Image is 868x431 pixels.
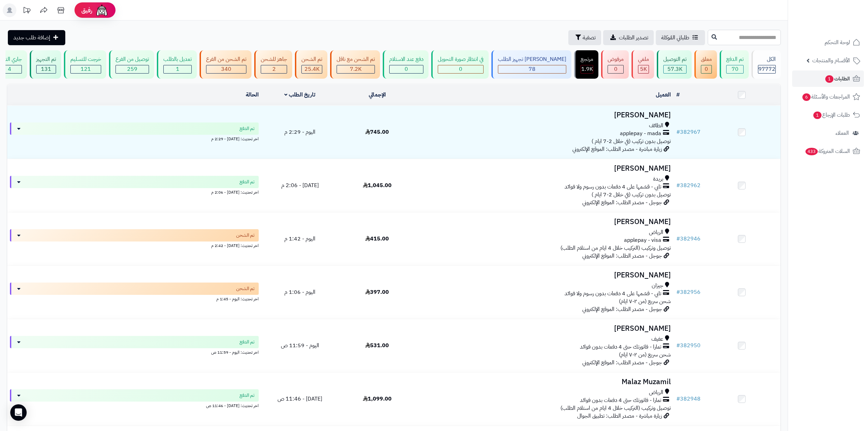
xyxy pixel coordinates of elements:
span: تم الدفع [240,179,255,185]
span: 25.4K [304,65,320,73]
a: طلباتي المُوكلة [656,30,705,45]
a: معلق 0 [693,50,718,79]
div: 7222 [337,65,375,73]
div: [PERSON_NAME] تجهيز الطلب [498,55,566,63]
span: الرياض [649,228,663,236]
a: طلبات الإرجاع1 [792,107,864,123]
a: الكل97772 [750,50,782,79]
div: 1 [164,65,191,73]
a: [PERSON_NAME] تجهيز الطلب 78 [490,50,573,79]
span: 97772 [758,65,775,73]
div: 131 [37,65,56,73]
span: 70 [732,65,738,73]
a: تصدير الطلبات [603,30,654,45]
div: 1862 [581,65,593,73]
span: السلات المتروكة [805,146,850,156]
span: الطلبات [825,74,850,83]
span: 57.3K [667,65,682,73]
a: الحالة [246,91,259,99]
span: 745.00 [365,128,389,136]
a: تم التوصيل 57.3K [655,50,693,79]
div: Open Intercom Messenger [10,404,27,421]
span: اليوم - 1:06 م [284,288,315,296]
span: 2 [272,65,276,73]
div: توصيل من الفرع [116,55,149,63]
span: # [676,288,680,296]
span: زيارة مباشرة - مصدر الطلب: تطبيق الجوال [577,412,662,420]
span: المراجعات والأسئلة [802,92,850,102]
a: # [676,91,680,99]
span: 0 [705,65,708,73]
span: تم الشحن [236,285,255,292]
a: تم التجهيز 131 [28,50,63,79]
div: اخر تحديث: [DATE] - 2:06 م [10,188,259,195]
a: #382956 [676,288,701,296]
a: تم الشحن مع ناقل 7.2K [329,50,381,79]
span: applepay - mada [620,130,661,138]
a: في انتظار صورة التحويل 0 [430,50,490,79]
a: #382950 [676,341,701,350]
span: [DATE] - 2:06 م [281,181,319,190]
a: مرتجع 1.9K [573,50,600,79]
div: الكل [758,55,776,63]
span: 0 [405,65,408,73]
span: تابي - قسّمها على 4 دفعات بدون رسوم ولا فوائد [565,183,661,191]
span: جوجل - مصدر الطلب: الموقع الإلكتروني [582,358,662,367]
span: توصيل وتركيب (التركيب خلال 4 ايام من استلام الطلب) [560,404,671,412]
span: توصيل بدون تركيب (في خلال 2-7 ايام ) [592,137,671,145]
span: عفيف [651,335,663,343]
div: 57284 [664,65,686,73]
div: ملغي [638,55,649,63]
div: 0 [390,65,423,73]
span: تم الدفع [240,339,255,345]
a: الطلبات1 [792,70,864,87]
span: تابي - قسّمها على 4 دفعات بدون رسوم ولا فوائد [565,290,661,298]
span: شحن سريع (من ٢-٧ ايام) [619,351,671,359]
span: طلباتي المُوكلة [661,34,689,42]
h3: [PERSON_NAME] [419,111,671,119]
a: ملغي 5K [630,50,655,79]
span: جوجل - مصدر الطلب: الموقع الإلكتروني [582,305,662,313]
span: 4 [8,65,11,73]
div: تم الشحن مع ناقل [337,55,375,63]
span: تم الدفع [240,125,255,132]
span: لوحة التحكم [825,38,850,47]
div: 2 [261,65,287,73]
div: خرجت للتسليم [70,55,101,63]
span: # [676,181,680,190]
a: تاريخ الطلب [284,91,315,99]
div: 70 [727,65,743,73]
span: 0 [459,65,462,73]
span: 5K [640,65,647,73]
span: 397.00 [365,288,389,296]
span: جوجل - مصدر الطلب: الموقع الإلكتروني [582,252,662,260]
span: applepay - visa [624,236,661,244]
div: تعديل بالطلب [163,55,192,63]
span: [DATE] - 11:46 ص [277,395,322,403]
a: المراجعات والأسئلة6 [792,89,864,105]
span: 121 [81,65,91,73]
span: 1,099.00 [363,395,392,403]
a: العملاء [792,125,864,141]
span: تصدير الطلبات [619,34,648,42]
span: 340 [221,65,231,73]
a: توصيل من الفرع 259 [108,50,155,79]
div: تم الدفع [726,55,744,63]
div: 259 [116,65,149,73]
span: تمارا - فاتورتك حتى 4 دفعات بدون فوائد [580,396,661,404]
span: توصيل بدون تركيب (في خلال 2-7 ايام ) [592,191,671,199]
a: لوحة التحكم [792,34,864,51]
div: دفع عند الاستلام [389,55,423,63]
a: #382948 [676,395,701,403]
a: مرفوض 0 [600,50,630,79]
div: اخر تحديث: اليوم - 11:59 ص [10,348,259,355]
span: زيارة مباشرة - مصدر الطلب: الموقع الإلكتروني [572,145,662,153]
a: #382962 [676,181,701,190]
a: الإجمالي [369,91,386,99]
div: في انتظار صورة التحويل [438,55,484,63]
div: 0 [608,65,623,73]
div: اخر تحديث: [DATE] - 2:29 م [10,135,259,142]
div: 78 [498,65,566,73]
div: مرتجع [581,55,593,63]
div: معلق [701,55,712,63]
